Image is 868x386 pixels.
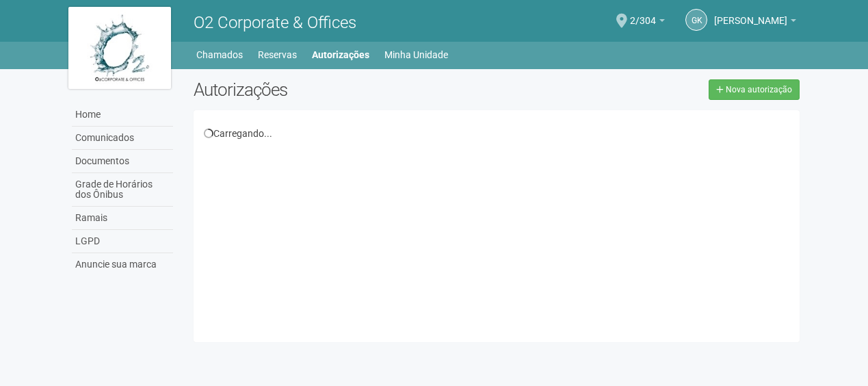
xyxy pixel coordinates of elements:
[72,127,173,150] a: Comunicados
[630,17,665,28] a: 2/304
[312,45,369,64] a: Autorizações
[384,45,448,64] a: Minha Unidade
[72,253,173,276] a: Anuncie sua marca
[72,230,173,253] a: LGPD
[194,79,486,100] h2: Autorizações
[196,45,243,64] a: Chamados
[68,7,171,89] img: logo.jpg
[726,85,792,94] span: Nova autorização
[714,17,796,28] a: [PERSON_NAME]
[714,2,787,26] span: Gleice Kelly
[72,173,173,207] a: Grade de Horários dos Ônibus
[630,2,656,26] span: 2/304
[72,207,173,230] a: Ramais
[258,45,297,64] a: Reservas
[685,9,707,31] a: GK
[72,150,173,173] a: Documentos
[709,79,800,100] a: Nova autorização
[194,13,356,32] span: O2 Corporate & Offices
[72,103,173,127] a: Home
[204,127,790,140] div: Carregando...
